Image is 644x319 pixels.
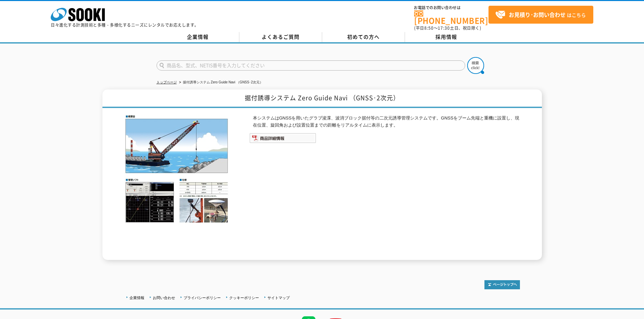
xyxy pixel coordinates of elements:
p: 本システムはGNSSを用いたグラブ浚渫、波消ブロック据付等の二次元誘導管理システムです。GNSSをブーム先端と重機に設置し、現在位置、旋回角および設置位置までの距離をリアルタイムに表示します。 [253,115,520,129]
a: トップページ [157,80,177,84]
span: 8:50 [424,25,434,31]
img: btn_search.png [467,57,484,74]
h1: 据付誘導システム Zero Guide Navi （GNSS･2次元） [102,89,542,108]
a: 初めての方へ [322,32,405,42]
p: 日々進化する計測技術と多種・多様化するニーズにレンタルでお応えします。 [51,23,199,27]
a: [PHONE_NUMBER] [414,10,488,24]
a: プライバシーポリシー [184,296,221,300]
span: 初めての方へ [347,33,380,41]
strong: お見積り･お問い合わせ [509,10,566,19]
img: 商品詳細情報システム [249,133,316,143]
a: よくあるご質問 [239,32,322,42]
a: サイトマップ [267,296,290,300]
a: お問い合わせ [153,296,175,300]
li: 据付誘導システム Zero Guide Navi （GNSS･2次元） [178,79,263,86]
input: 商品名、型式、NETIS番号を入力してください [157,60,465,71]
span: 17:30 [438,25,450,31]
a: 採用情報 [405,32,488,42]
img: トップページへ [484,280,520,289]
a: 企業情報 [129,296,144,300]
a: お見積り･お問い合わせはこちら [488,6,593,24]
a: 企業情報 [157,32,239,42]
img: 据付誘導システム Zero Guide Navi （GNSS･2次元） [124,115,229,224]
span: はこちら [495,10,586,20]
span: (平日 ～ 土日、祝日除く) [414,25,481,31]
a: クッキーポリシー [229,296,259,300]
span: お電話でのお問い合わせは [414,6,488,10]
a: 商品詳細情報システム [249,137,316,142]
